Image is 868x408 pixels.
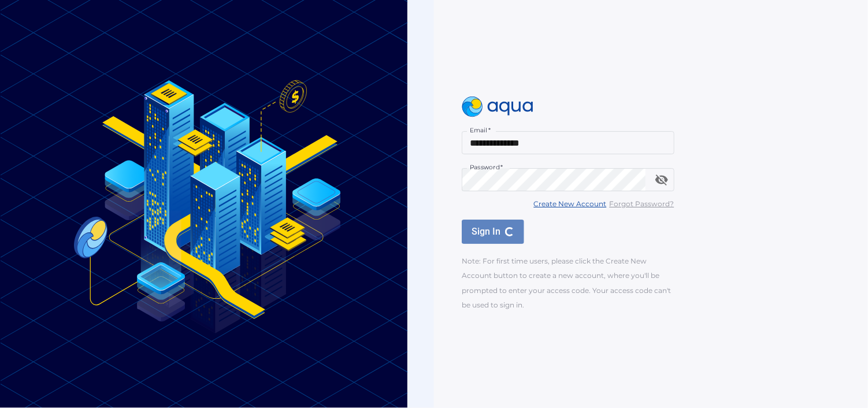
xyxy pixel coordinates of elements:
span: Note: For first time users, please click the Create New Account button to create a new account, w... [462,257,671,309]
label: Email [470,126,491,135]
label: Password [470,163,503,172]
u: Forgot Password? [610,199,674,208]
button: toggle password visibility [650,168,673,191]
img: logo [462,97,533,117]
u: Create New Account [534,199,607,208]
